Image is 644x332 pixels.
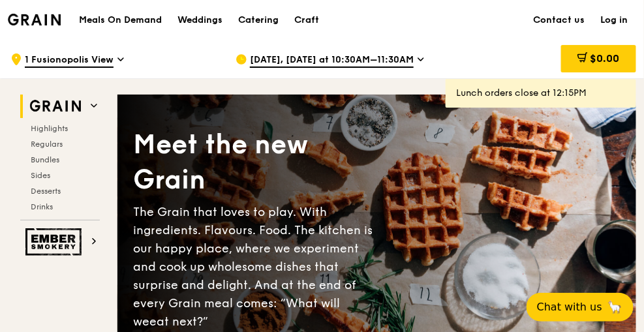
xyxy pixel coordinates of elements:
[607,299,623,315] span: 🦙
[25,228,85,256] img: Ember Smokery web logo
[527,293,634,322] button: Chat with us🦙
[8,14,61,25] img: Grain
[230,1,286,40] a: Catering
[149,314,208,329] span: eat next?”
[31,202,53,211] span: Drinks
[31,155,59,164] span: Bundles
[25,53,114,68] span: 1 Fusionopolis View
[456,87,626,100] div: Lunch orders close at 12:15PM
[525,1,592,40] a: Contact us
[79,14,162,27] h1: Meals On Demand
[592,1,636,40] a: Log in
[31,171,50,180] span: Sides
[177,1,222,40] div: Weddings
[170,1,230,40] a: Weddings
[250,53,414,68] span: [DATE], [DATE] at 10:30AM–11:30AM
[133,127,377,198] div: Meet the new Grain
[31,140,63,149] span: Regulars
[31,124,68,133] span: Highlights
[133,203,377,331] div: The Grain that loves to play. With ingredients. Flavours. Food. The kitchen is our happy place, w...
[25,95,85,118] img: Grain web logo
[31,187,61,196] span: Desserts
[590,52,620,65] span: $0.00
[537,299,602,315] span: Chat with us
[294,1,319,40] div: Craft
[238,1,279,40] div: Catering
[286,1,327,40] a: Craft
